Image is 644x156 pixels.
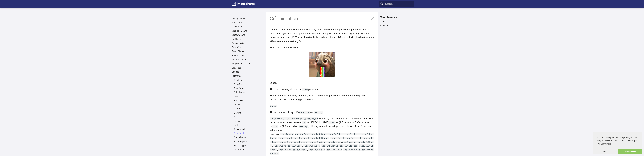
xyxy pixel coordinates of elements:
code: easeInCirc [273,144,287,147]
a: Margins [234,112,264,114]
p: There are two ways to use the parameter. [270,87,374,91]
code: easeOutBounce [343,148,361,151]
code: 1200 [272,125,278,128]
a: learn more about cookies [600,142,611,146]
a: Examples [380,24,412,27]
a: Localization [234,148,264,151]
p: Animated charts are awesome right? Sadly chart generated images are simple PNGs and our team at I... [270,28,374,43]
code: easeInOutSine [309,141,327,143]
a: Sparkline Charts [232,30,264,32]
a: Doughnut Charts [232,42,264,45]
code: easeOutExpo [342,141,357,143]
a: Getting started [232,17,264,20]
code: easeOutQuad [295,133,310,135]
a: QR Codes [232,67,264,69]
code: 1500 [328,121,335,124]
a: Color Format [234,91,264,94]
a: Bar Charts [232,21,264,24]
a: dismiss cookie message [593,149,618,154]
a: Syntax [380,20,412,23]
a: Radar Charts [232,50,264,53]
p: The other way is to specify and : [270,110,374,114]
code: easeInBack [278,148,292,151]
h4: Syntax [270,81,374,85]
code: easeInOutCirc [303,144,320,147]
code: easeInOutQuad [310,133,328,135]
code: easeInExpo [327,141,341,143]
p: The first one is to specify an empty value. The resulting chart will be an animated gif with defa... [270,94,374,102]
code: easeInQuint [330,137,345,139]
code: easeInOutQuart [310,137,329,139]
code: easeOutQuart [293,137,310,139]
code: easeOutBack [292,148,307,151]
a: Font [234,124,264,127]
a: Markers [234,107,264,110]
a: Legend [234,120,264,123]
a: Polar Charts [232,46,264,49]
code: easeOutQuint [345,137,362,139]
a: Chart Size [234,83,264,86]
p: - (optional) animation duration in milliseconds. The duration must be set between ms [PERSON_NAME... [270,117,374,156]
code: duration_ms [303,117,318,120]
a: Output Format [234,136,264,139]
code: easeOutElastic [339,144,358,147]
img: woot [309,52,335,77]
label: Reference [232,75,264,77]
code: easeOutSine [293,141,309,143]
a: Bubble Charts [232,54,264,57]
a: Grid Lines [234,99,264,102]
a: Axis [234,116,264,118]
h1: Gif animation [270,15,374,22]
span: Online chat support and usage analytics can only be available if you accept cookies (opt-in). [597,136,638,146]
code: &chan [270,105,277,107]
code: easeInCubic [328,133,344,135]
code: easeOutCubic [344,133,361,135]
a: Gif animation [234,132,264,135]
a: Chart.js [232,71,264,73]
a: Pie Charts [232,38,264,41]
div: cookieconsent [593,132,642,154]
a: Labels [234,103,264,106]
code: easeInElastic [321,144,339,147]
a: Retina support [234,144,264,147]
a: Line Charts [232,25,264,28]
a: GraphViz Charts [232,58,264,61]
code: easeInBounce [326,148,342,151]
code: easeInQuart [278,137,293,139]
nav: Reference [232,79,264,151]
p: So we did it and we were like: [270,46,374,50]
a: Chart Type [234,79,264,82]
code: duration [299,111,310,114]
label: Table of contents [379,16,414,19]
code: chan [302,88,308,91]
strong: the final wow effect everyone is waiting for [270,36,374,43]
code: easeInSine [279,141,293,143]
code: &chan=<duration>,<easing> [270,117,303,120]
img: logo [232,2,255,6]
code: easeInOutBack [308,148,325,151]
code: easing [299,125,308,128]
a: allow cookies [618,149,642,154]
code: 10 [302,121,306,124]
code: easeOutCirc [287,144,302,147]
a: Progress Bar Charts [232,62,264,65]
input: Search [379,1,414,7]
a: Data Format [234,87,264,90]
a: Image-Charts documentation [231,1,256,7]
nav: Table of contents [379,16,414,27]
a: Scatter Charts [232,34,264,36]
a: Background [234,128,264,131]
code: easing [314,111,323,114]
a: POST requests [234,140,264,143]
a: Title [234,95,264,98]
code: easeInQuad [280,133,294,135]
